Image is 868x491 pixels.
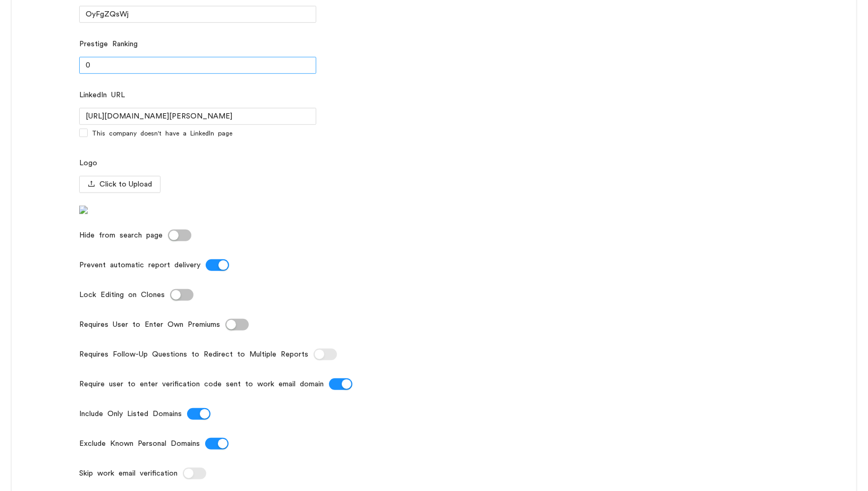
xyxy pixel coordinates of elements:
button: Lock Editing on Clones [170,289,193,301]
button: Prevent automatic report delivery [206,259,229,271]
label: Require user to enter verification code sent to work email domain [79,376,329,393]
label: Include Only Listed Domains [79,405,187,422]
button: Requires User to Enter Own Premiums [225,319,249,331]
button: Exclude Known Personal Domains [205,438,229,450]
label: Prestige Ranking [79,36,138,53]
label: Hide from search page [79,227,168,244]
input: LinkedIn URL [79,108,316,125]
img: production%2Flogos%2Fbooz-allen-hamilton [79,206,88,214]
label: Skip work email verification [79,465,183,482]
input: Master Report [79,6,316,23]
span: uploadClick to Upload [79,181,161,188]
input: Prestige Ranking [79,57,316,74]
label: Requires Follow-Up Questions to Redirect to Multiple Reports [79,346,314,363]
span: upload [88,180,95,189]
label: Logo [79,155,97,172]
label: LinkedIn URL [79,87,125,104]
label: Exclude Known Personal Domains [79,435,205,452]
label: Lock Editing on Clones [79,286,170,303]
span: This company doesn't have a LinkedIn page [88,129,237,139]
button: Require user to enter verification code sent to work email domain [329,378,352,390]
label: Requires User to Enter Own Premiums [79,316,225,333]
label: Prevent automatic report delivery [79,257,206,274]
button: uploadClick to Upload [79,176,161,193]
span: Click to Upload [99,179,152,190]
button: Hide from search page [168,230,191,241]
button: Include Only Listed Domains [187,408,210,420]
